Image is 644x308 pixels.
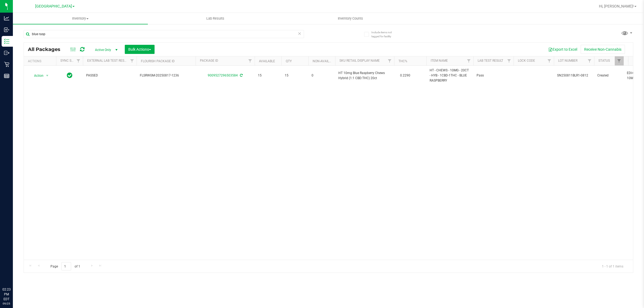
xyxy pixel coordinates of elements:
a: Filter [585,56,594,65]
p: 09/25 [2,302,10,306]
a: Filter [505,56,514,65]
a: Sync Status [60,59,81,63]
a: Inventory [13,13,148,24]
a: Lot Number [558,59,577,63]
a: Lab Results [148,13,283,24]
span: All Packages [28,46,66,52]
a: Filter [246,56,255,65]
a: Filter [545,56,554,65]
span: 0 [312,73,332,78]
inline-svg: Retail [4,62,9,67]
inline-svg: Outbound [4,50,9,56]
a: Lab Test Result [478,59,503,63]
a: Qty [286,59,292,63]
a: Lock Code [518,59,535,63]
iframe: Resource center [5,265,21,281]
span: HT - CHEWS - 10MG - 20CT - HYB - 1CBD-1THC - BLUE RASPBERRY [430,68,470,83]
span: 0.2290 [397,72,413,79]
span: PASSED [86,73,133,78]
a: Available [259,59,275,63]
inline-svg: Analytics [4,16,9,21]
p: 02:23 PM EDT [2,287,10,302]
button: Bulk Actions [125,45,155,54]
div: Actions [28,59,54,63]
span: Inventory Counts [331,16,370,21]
span: select [44,72,51,79]
span: Inventory [13,16,148,21]
inline-svg: Reports [4,73,9,79]
span: Created [597,73,620,78]
a: External Lab Test Result [87,59,129,63]
span: Lab Results [199,16,232,21]
a: Filter [74,56,83,65]
span: Page of 1 [46,262,85,270]
a: SKU [628,59,634,63]
a: THC% [398,59,407,63]
a: Non-Available [313,59,336,63]
a: Inventory Counts [283,13,418,24]
iframe: Resource center unread badge [16,264,22,271]
a: Filter [128,56,137,65]
input: 1 [61,262,71,270]
span: Bulk Actions [128,47,151,52]
span: HT 10mg Blue Raspberry Chews Hybrid (1:1 CBD:THC) 20ct [338,71,391,81]
button: Receive Non-Cannabis [581,45,625,54]
a: Filter [385,56,394,65]
button: Export to Excel [545,45,581,54]
span: SN250811BLR1-0812 [557,73,591,78]
input: Search Package ID, Item Name, SKU, Lot or Part Number... [24,30,304,38]
a: Sku Retail Display Name [339,59,380,63]
inline-svg: Inbound [4,27,9,32]
a: Filter [464,56,473,65]
span: Sync from Compliance System [239,74,243,77]
span: FLSRWGM-20250817-1236 [140,73,192,78]
span: Hi, [PERSON_NAME]! [599,4,634,8]
span: 1 - 1 of 1 items [598,262,628,270]
span: Clear [298,30,301,37]
a: Filter [615,56,624,65]
span: Action [29,72,44,79]
a: Status [598,59,610,63]
a: Package ID [200,59,218,63]
span: Include items not tagged for facility [371,30,398,38]
span: 15 [285,73,305,78]
inline-svg: Inventory [4,39,9,44]
a: 9009527296503584 [208,74,238,77]
span: 15 [258,73,278,78]
span: In Sync [67,72,72,79]
a: Item Name [431,59,448,63]
a: Flourish Package ID [141,59,175,63]
span: [GEOGRAPHIC_DATA] [35,4,72,9]
span: Pass [477,73,510,78]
